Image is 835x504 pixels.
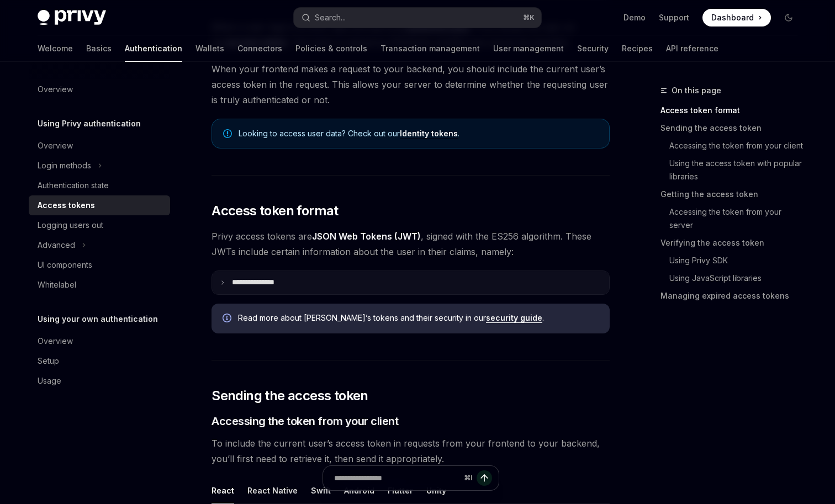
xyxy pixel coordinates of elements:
[477,470,492,486] button: Send message
[212,413,398,429] span: Accessing the token from your client
[666,35,718,62] a: API reference
[29,136,170,156] a: Overview
[660,269,806,287] a: Using JavaScript libraries
[38,238,75,252] div: Advanced
[659,12,689,23] a: Support
[400,129,458,139] a: Identity tokens
[334,466,459,490] input: Ask a question...
[212,229,610,259] span: Privy access tokens are , signed with the ES256 algorithm. These JWTs include certain information...
[295,35,367,62] a: Policies & controls
[29,235,170,255] button: Toggle Advanced section
[195,35,224,62] a: Wallets
[38,354,59,368] div: Setup
[577,35,609,62] a: Security
[29,79,170,99] a: Overview
[29,215,170,235] a: Logging users out
[223,129,232,138] svg: Note
[660,155,806,185] a: Using the access token with popular libraries
[38,117,141,130] h5: Using Privy authentication
[237,35,282,62] a: Connectors
[702,9,771,26] a: Dashboard
[38,179,109,192] div: Authentication state
[38,199,95,212] div: Access tokens
[238,312,599,323] span: Read more about [PERSON_NAME]’s tokens and their security in our .
[212,61,610,108] span: When your frontend makes a request to your backend, you should include the current user’s access ...
[622,35,653,62] a: Recipes
[29,156,170,176] button: Toggle Login methods section
[38,258,92,272] div: UI components
[29,275,170,295] a: Whitelabel
[212,202,339,220] span: Access token format
[660,234,806,252] a: Verifying the access token
[38,83,73,96] div: Overview
[38,159,91,172] div: Login methods
[223,314,234,325] svg: Info
[86,35,112,62] a: Basics
[660,287,806,305] a: Managing expired access tokens
[380,35,480,62] a: Transaction management
[672,84,721,97] span: On this page
[212,436,610,466] span: To include the current user’s access token in requests from your frontend to your backend, you’ll...
[660,185,806,203] a: Getting the access token
[312,231,421,242] a: JSON Web Tokens (JWT)
[294,8,541,28] button: Open search
[29,351,170,371] a: Setup
[29,176,170,195] a: Authentication state
[125,35,182,62] a: Authentication
[660,119,806,137] a: Sending the access token
[38,35,73,62] a: Welcome
[660,203,806,234] a: Accessing the token from your server
[38,312,158,326] h5: Using your own authentication
[660,102,806,119] a: Access token format
[38,374,61,388] div: Usage
[38,139,73,152] div: Overview
[29,195,170,215] a: Access tokens
[38,278,76,291] div: Whitelabel
[660,137,806,155] a: Accessing the token from your client
[38,335,73,348] div: Overview
[493,35,564,62] a: User management
[29,371,170,391] a: Usage
[38,219,103,232] div: Logging users out
[29,331,170,351] a: Overview
[623,12,646,23] a: Demo
[780,9,797,26] button: Toggle dark mode
[38,10,106,25] img: dark logo
[486,313,542,323] a: security guide
[212,387,368,405] span: Sending the access token
[29,255,170,275] a: UI components
[523,13,535,22] span: ⌘ K
[239,128,598,139] span: Looking to access user data? Check out our .
[660,252,806,269] a: Using Privy SDK
[711,12,754,23] span: Dashboard
[315,11,346,24] div: Search...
